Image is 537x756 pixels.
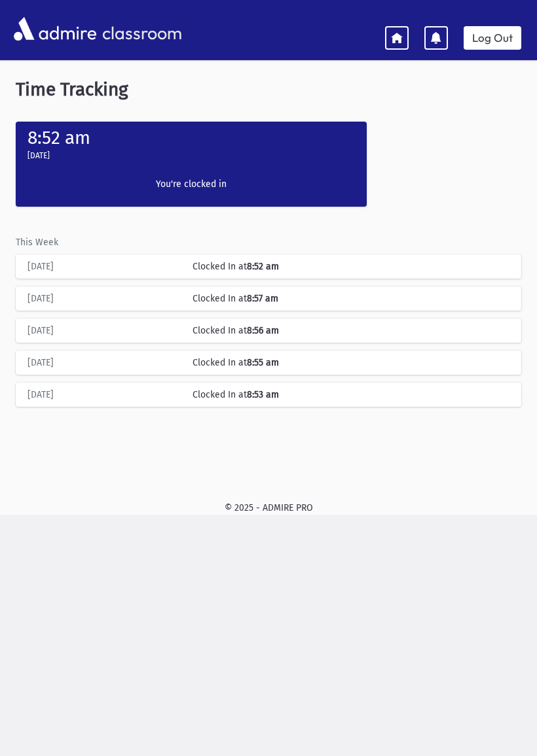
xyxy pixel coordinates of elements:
div: Clocked In at [186,292,516,305]
div: Clocked In at [186,388,516,402]
b: 8:56 am [247,325,279,336]
div: Clocked In at [186,260,516,273]
div: Clocked In at [186,356,516,369]
a: Log Out [464,26,521,50]
span: classroom [100,12,182,46]
b: 8:55 am [247,357,279,368]
label: [DATE] [28,150,50,162]
label: 8:52 am [28,127,90,148]
b: 8:53 am [247,389,279,400]
div: [DATE] [21,324,186,337]
b: 8:57 am [247,293,278,304]
div: [DATE] [21,292,186,305]
div: [DATE] [21,388,186,402]
div: [DATE] [21,356,186,369]
b: 8:52 am [247,261,279,272]
div: [DATE] [21,260,186,273]
img: AdmirePro [10,14,100,44]
label: This Week [16,235,58,249]
div: Clocked In at [186,324,516,337]
label: You're clocked in [113,177,269,191]
div: © 2025 - ADMIRE PRO [10,501,527,515]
